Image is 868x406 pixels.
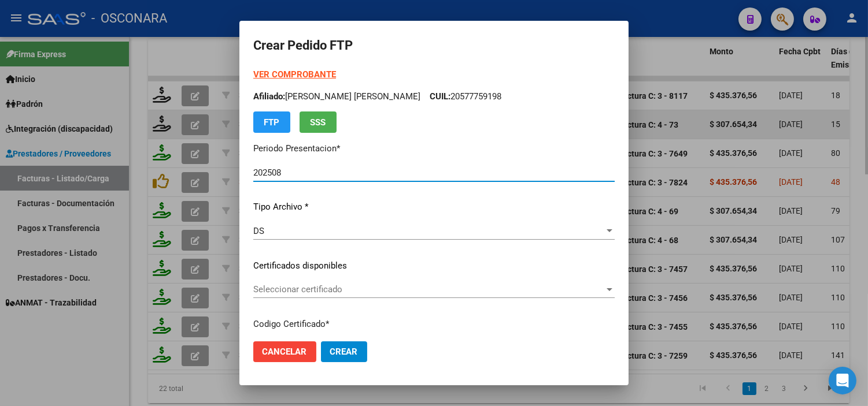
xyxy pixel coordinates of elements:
button: Crear [321,341,367,362]
span: FTP [264,117,280,128]
p: Certificados disponibles [253,259,615,273]
p: Codigo Certificado [253,318,615,331]
span: CUIL: [430,91,450,102]
span: Seleccionar certificado [253,284,604,295]
button: SSS [300,111,337,133]
span: SSS [311,117,326,128]
button: FTP [253,111,290,133]
a: VER COMPROBANTE [253,69,336,80]
span: Afiliado: [253,91,285,102]
h2: Crear Pedido FTP [253,35,615,57]
p: [PERSON_NAME] [PERSON_NAME] 20577759198 [253,90,615,103]
div: Open Intercom Messenger [829,367,856,394]
span: Crear [330,347,358,357]
p: Tipo Archivo * [253,200,615,214]
span: Cancelar [263,347,307,357]
p: Periodo Presentacion [253,142,615,155]
button: Cancelar [253,341,316,362]
span: DS [253,226,264,236]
